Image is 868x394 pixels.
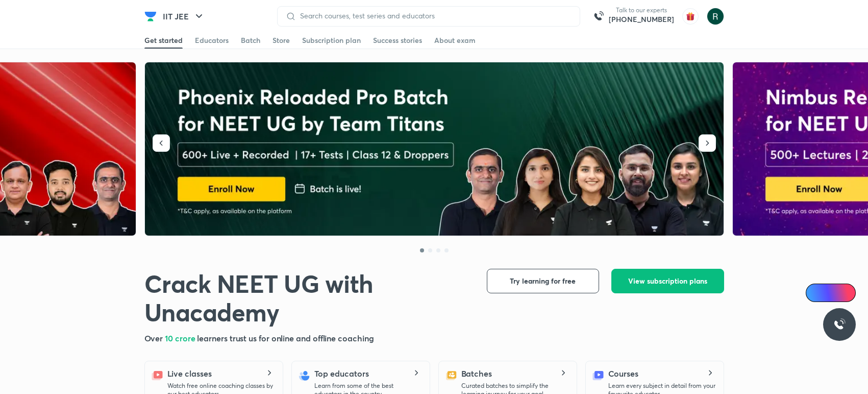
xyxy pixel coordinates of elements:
h5: Top educators [314,367,369,380]
h5: Batches [461,367,492,380]
span: learners trust us for online and offline coaching [197,333,374,343]
div: Batch [241,35,260,45]
span: Try learning for free [510,276,576,286]
img: call-us [588,6,609,27]
div: Store [272,35,290,45]
a: About exam [434,32,476,49]
a: [PHONE_NUMBER] [609,14,674,25]
img: avatar [682,8,699,25]
h5: Courses [608,367,638,380]
img: Company Logo [144,10,157,22]
div: Success stories [373,35,422,45]
a: Ai Doubts [806,284,856,302]
div: About exam [434,35,476,45]
span: Ai Doubts [823,289,850,297]
span: 10 crore [165,333,197,343]
button: Try learning for free [487,269,599,293]
span: Over [144,333,165,343]
a: Subscription plan [302,32,361,49]
button: IIT JEE [157,6,211,27]
img: Khushi Gupta [707,8,724,25]
a: Batch [241,32,260,49]
a: Get started [144,32,183,49]
span: View subscription plans [628,276,707,286]
button: View subscription plans [611,269,724,293]
img: ttu [833,318,846,331]
div: Subscription plan [302,35,361,45]
input: Search courses, test series and educators [296,12,572,20]
p: Talk to our experts [609,6,674,14]
a: Success stories [373,32,422,49]
div: Get started [144,35,183,45]
h1: Crack NEET UG with Unacademy [144,269,470,326]
h5: Live classes [167,367,212,380]
a: Educators [195,32,229,49]
a: Store [272,32,290,49]
div: Educators [195,35,229,45]
img: Icon [812,289,820,297]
